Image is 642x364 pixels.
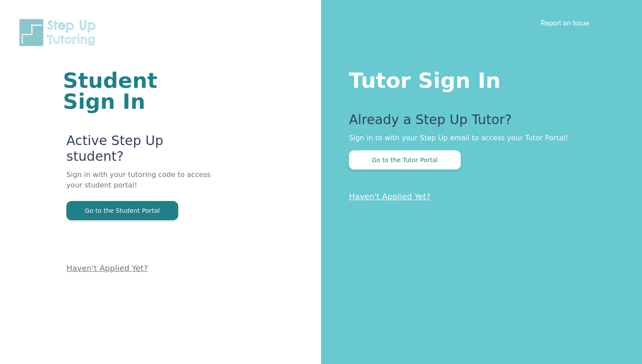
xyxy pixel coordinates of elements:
[66,206,178,215] a: Go to the Student Portal
[349,66,607,91] h1: Tutor Sign In
[349,133,607,143] p: Sign in to with your Step Up email to access your Tutor Portal!
[66,263,148,273] a: Haven't Applied Yet?
[66,201,178,220] button: Go to the Student Portal
[66,133,216,170] p: Active Step Up student?
[349,192,431,201] a: Haven't Applied Yet?
[349,150,461,170] button: Go to the Tutor Portal
[63,70,216,112] h1: Student Sign In
[349,112,607,133] p: Already a Step Up Tutor?
[541,18,589,27] a: Report an Issue
[17,17,101,48] img: Step Up Tutoring horizontal logo
[349,156,461,164] a: Go to the Tutor Portal
[66,170,216,201] p: Sign in with your tutoring code to access your student portal!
